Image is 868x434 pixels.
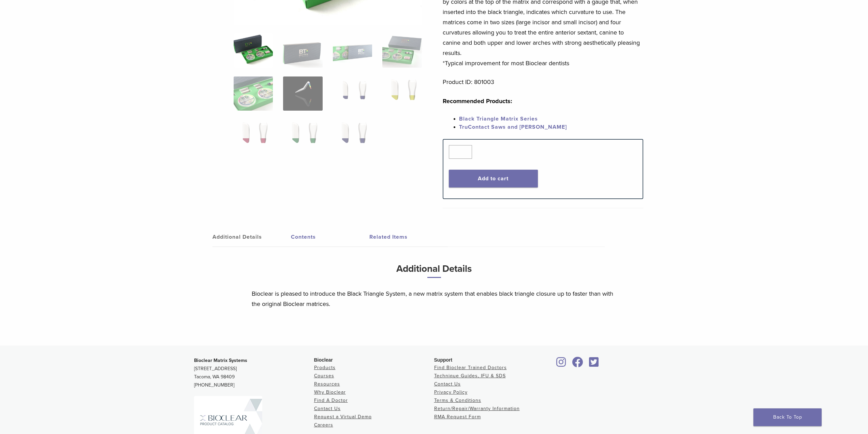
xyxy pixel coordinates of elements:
[234,76,273,111] img: Black Triangle (BT) Kit - Image 5
[314,357,333,363] span: Bioclear
[443,97,512,105] strong: Recommended Products:
[554,361,569,368] a: Bioclear
[333,33,372,68] img: Black Triangle (BT) Kit - Image 3
[314,406,341,411] a: Contact Us
[333,120,372,154] img: Black Triangle (BT) Kit - Image 11
[434,414,481,420] a: RMA Request Form
[283,120,322,154] img: Black Triangle (BT) Kit - Image 10
[252,261,617,283] h3: Additional Details
[434,389,468,395] a: Privacy Policy
[369,227,448,247] a: Related Items
[212,227,291,247] a: Additional Details
[459,124,567,130] a: TruContact Saws and [PERSON_NAME]
[234,33,273,68] img: Intro-Black-Triangle-Kit-6-Copy-e1548792917662-324x324.jpg
[434,381,461,387] a: Contact Us
[283,33,322,68] img: Black Triangle (BT) Kit - Image 2
[234,120,273,154] img: Black Triangle (BT) Kit - Image 9
[434,357,453,363] span: Support
[434,373,506,379] a: Technique Guides, IFU & SDS
[194,358,247,363] strong: Bioclear Matrix Systems
[382,76,422,111] img: Black Triangle (BT) Kit - Image 8
[194,356,314,389] p: [STREET_ADDRESS] Tacoma, WA 98409 [PHONE_NUMBER]
[459,115,538,122] a: Black Triangle Matrix Series
[291,227,369,247] a: Contents
[314,414,372,420] a: Request a Virtual Demo
[314,397,348,403] a: Find A Doctor
[382,33,422,68] img: Black Triangle (BT) Kit - Image 4
[314,365,336,370] a: Products
[314,389,346,395] a: Why Bioclear
[443,77,643,87] p: Product ID: 801003
[283,76,322,111] img: Black Triangle (BT) Kit - Image 6
[252,289,617,309] p: Bioclear is pleased to introduce the Black Triangle System, a new matrix system that enables blac...
[314,373,334,379] a: Courses
[587,361,601,368] a: Bioclear
[333,76,372,111] img: Black Triangle (BT) Kit - Image 7
[314,381,340,387] a: Resources
[570,361,586,368] a: Bioclear
[753,408,822,426] a: Back To Top
[434,365,507,370] a: Find Bioclear Trained Doctors
[434,397,481,403] a: Terms & Conditions
[449,170,538,187] button: Add to cart
[434,406,520,411] a: Return/Repair/Warranty Information
[314,422,333,428] a: Careers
